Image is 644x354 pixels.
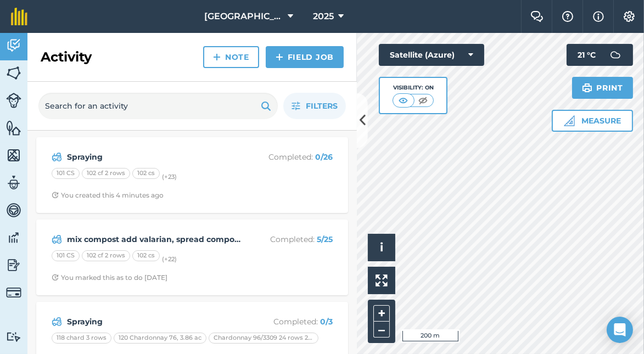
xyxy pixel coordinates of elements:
img: svg+xml;base64,PD94bWwgdmVyc2lvbj0iMS4wIiBlbmNvZGluZz0idXRmLTgiPz4KPCEtLSBHZW5lcmF0b3I6IEFkb2JlIE... [6,229,21,246]
button: Print [572,77,634,99]
img: Clock with arrow pointing clockwise [52,192,59,199]
p: Completed : [245,151,333,163]
span: [GEOGRAPHIC_DATA] [204,10,283,23]
img: svg+xml;base64,PHN2ZyB4bWxucz0iaHR0cDovL3d3dy53My5vcmcvMjAwMC9zdmciIHdpZHRoPSIxNyIgaGVpZ2h0PSIxNy... [593,10,604,23]
div: 120 Chardonnay 76, 3.86 ac [114,333,206,344]
small: (+ 22 ) [162,255,177,263]
img: svg+xml;base64,PD94bWwgdmVyc2lvbj0iMS4wIiBlbmNvZGluZz0idXRmLTgiPz4KPCEtLSBHZW5lcmF0b3I6IEFkb2JlIE... [6,37,21,54]
img: fieldmargin Logo [11,8,27,25]
strong: 0 / 26 [315,152,333,162]
img: svg+xml;base64,PHN2ZyB4bWxucz0iaHR0cDovL3d3dy53My5vcmcvMjAwMC9zdmciIHdpZHRoPSI1NiIgaGVpZ2h0PSI2MC... [6,147,21,164]
span: i [380,240,383,254]
p: Completed : [245,316,333,328]
h2: Activity [41,48,92,66]
button: + [373,305,390,322]
span: 2025 [313,10,334,23]
div: 101 CS [52,250,80,261]
button: Filters [283,93,346,119]
img: svg+xml;base64,PD94bWwgdmVyc2lvbj0iMS4wIiBlbmNvZGluZz0idXRmLTgiPz4KPCEtLSBHZW5lcmF0b3I6IEFkb2JlIE... [52,233,62,246]
img: svg+xml;base64,PD94bWwgdmVyc2lvbj0iMS4wIiBlbmNvZGluZz0idXRmLTgiPz4KPCEtLSBHZW5lcmF0b3I6IEFkb2JlIE... [52,150,62,164]
div: 102 cf 2 rows [82,250,130,261]
img: svg+xml;base64,PD94bWwgdmVyc2lvbj0iMS4wIiBlbmNvZGluZz0idXRmLTgiPz4KPCEtLSBHZW5lcmF0b3I6IEFkb2JlIE... [6,93,21,108]
img: svg+xml;base64,PHN2ZyB4bWxucz0iaHR0cDovL3d3dy53My5vcmcvMjAwMC9zdmciIHdpZHRoPSI1MCIgaGVpZ2h0PSI0MC... [416,95,430,106]
strong: 5 / 25 [317,234,333,244]
img: svg+xml;base64,PHN2ZyB4bWxucz0iaHR0cDovL3d3dy53My5vcmcvMjAwMC9zdmciIHdpZHRoPSIxNCIgaGVpZ2h0PSIyNC... [213,50,221,64]
img: Four arrows, one pointing top left, one top right, one bottom right and the last bottom left [376,274,388,286]
button: Satellite (Azure) [379,44,484,66]
img: svg+xml;base64,PD94bWwgdmVyc2lvbj0iMS4wIiBlbmNvZGluZz0idXRmLTgiPz4KPCEtLSBHZW5lcmF0b3I6IEFkb2JlIE... [52,315,62,328]
img: svg+xml;base64,PD94bWwgdmVyc2lvbj0iMS4wIiBlbmNvZGluZz0idXRmLTgiPz4KPCEtLSBHZW5lcmF0b3I6IEFkb2JlIE... [6,202,21,218]
div: 102 cf 2 rows [82,168,130,179]
img: Two speech bubbles overlapping with the left bubble in the forefront [530,11,544,22]
span: 21 ° C [578,44,596,66]
a: mix compost add valarian, spread compostCompleted: 5/25101 CS102 cf 2 rows102 cs(+22)Clock with a... [43,226,341,289]
a: Note [203,46,259,68]
button: i [368,234,395,261]
p: Completed : [245,233,333,245]
div: Visibility: On [393,83,434,92]
img: svg+xml;base64,PHN2ZyB4bWxucz0iaHR0cDovL3d3dy53My5vcmcvMjAwMC9zdmciIHdpZHRoPSI1MCIgaGVpZ2h0PSI0MC... [396,95,410,106]
img: A cog icon [623,11,636,22]
img: svg+xml;base64,PHN2ZyB4bWxucz0iaHR0cDovL3d3dy53My5vcmcvMjAwMC9zdmciIHdpZHRoPSIxOSIgaGVpZ2h0PSIyNC... [261,99,271,113]
strong: Spraying [67,151,241,163]
img: svg+xml;base64,PD94bWwgdmVyc2lvbj0iMS4wIiBlbmNvZGluZz0idXRmLTgiPz4KPCEtLSBHZW5lcmF0b3I6IEFkb2JlIE... [6,175,21,191]
img: svg+xml;base64,PD94bWwgdmVyc2lvbj0iMS4wIiBlbmNvZGluZz0idXRmLTgiPz4KPCEtLSBHZW5lcmF0b3I6IEFkb2JlIE... [6,331,21,342]
img: A question mark icon [561,11,574,22]
img: svg+xml;base64,PHN2ZyB4bWxucz0iaHR0cDovL3d3dy53My5vcmcvMjAwMC9zdmciIHdpZHRoPSI1NiIgaGVpZ2h0PSI2MC... [6,120,21,136]
strong: 0 / 3 [320,317,333,327]
img: svg+xml;base64,PD94bWwgdmVyc2lvbj0iMS4wIiBlbmNvZGluZz0idXRmLTgiPz4KPCEtLSBHZW5lcmF0b3I6IEFkb2JlIE... [604,44,626,66]
div: You created this 4 minutes ago [52,191,164,200]
img: Clock with arrow pointing clockwise [52,274,59,281]
img: svg+xml;base64,PHN2ZyB4bWxucz0iaHR0cDovL3d3dy53My5vcmcvMjAwMC9zdmciIHdpZHRoPSI1NiIgaGVpZ2h0PSI2MC... [6,65,21,81]
div: 101 CS [52,168,80,179]
div: 102 cs [132,250,160,261]
img: svg+xml;base64,PD94bWwgdmVyc2lvbj0iMS4wIiBlbmNvZGluZz0idXRmLTgiPz4KPCEtLSBHZW5lcmF0b3I6IEFkb2JlIE... [6,257,21,273]
input: Search for an activity [38,93,278,119]
img: Ruler icon [564,115,575,126]
small: (+ 23 ) [162,173,177,181]
span: Filters [306,100,338,112]
div: 118 chard 3 rows [52,333,111,344]
strong: Spraying [67,316,241,328]
div: You marked this as to do [DATE] [52,273,167,282]
strong: mix compost add valarian, spread compost [67,233,241,245]
img: svg+xml;base64,PHN2ZyB4bWxucz0iaHR0cDovL3d3dy53My5vcmcvMjAwMC9zdmciIHdpZHRoPSIxOSIgaGVpZ2h0PSIyNC... [582,81,592,94]
div: Open Intercom Messenger [607,317,633,343]
a: SprayingCompleted: 0/26101 CS102 cf 2 rows102 cs(+23)Clock with arrow pointing clockwiseYou creat... [43,144,341,206]
img: svg+xml;base64,PD94bWwgdmVyc2lvbj0iMS4wIiBlbmNvZGluZz0idXRmLTgiPz4KPCEtLSBHZW5lcmF0b3I6IEFkb2JlIE... [6,285,21,300]
div: 102 cs [132,168,160,179]
button: 21 °C [567,44,633,66]
div: Chardonnay 96/3309 24 rows 2020 [209,333,318,344]
button: Measure [552,110,633,132]
a: Field Job [266,46,344,68]
button: – [373,322,390,338]
img: svg+xml;base64,PHN2ZyB4bWxucz0iaHR0cDovL3d3dy53My5vcmcvMjAwMC9zdmciIHdpZHRoPSIxNCIgaGVpZ2h0PSIyNC... [276,50,283,64]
